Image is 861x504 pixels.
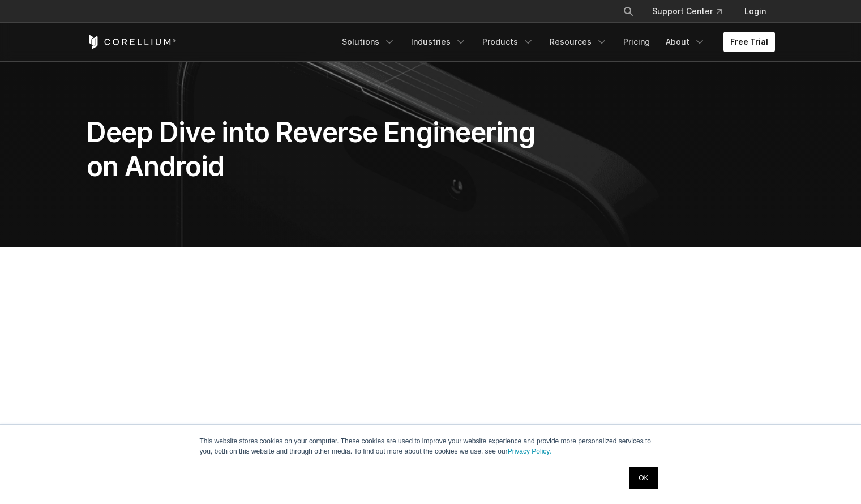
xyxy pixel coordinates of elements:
a: Industries [404,32,473,52]
a: About [659,32,712,52]
a: Solutions [335,32,402,52]
button: Search [618,1,639,22]
p: This website stores cookies on your computer. These cookies are used to improve your website expe... [200,436,662,456]
a: Privacy Policy. [508,447,551,455]
a: Resources [543,32,614,52]
h1: Deep Dive into Reverse Engineering on Android [87,116,538,183]
div: Navigation Menu [335,32,775,52]
a: Free Trial [723,32,775,52]
a: Products [476,32,541,52]
a: Pricing [616,32,657,52]
a: Corellium Home [87,35,177,49]
a: OK [629,467,658,489]
a: Support Center [643,1,731,22]
div: Navigation Menu [609,1,775,22]
a: Login [735,1,775,22]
